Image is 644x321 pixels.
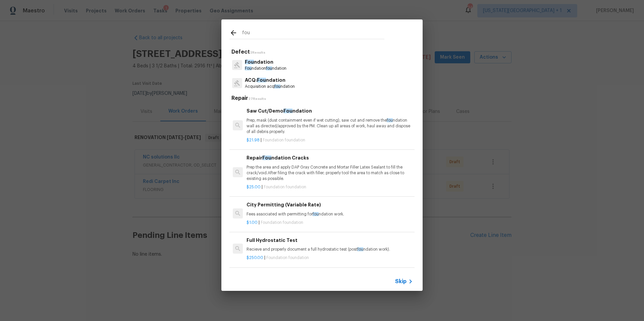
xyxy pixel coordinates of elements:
p: Recieve and properly document a full hydrostatic test (post ndation work). [247,247,413,252]
span: fou [274,84,280,88]
span: Foundation foundation [266,256,309,260]
p: ndation ndation [245,66,286,71]
h6: City Permitting (Variable Rate) [247,201,413,208]
p: ACQ: ndation [245,77,295,84]
h6: Repair ndation Cracks [247,154,413,162]
p: | [247,184,413,190]
span: Fou [283,109,292,113]
span: Fou [245,66,252,70]
p: | [247,220,413,226]
span: 2 Results [250,51,265,54]
span: $25.00 [247,185,261,189]
p: | [247,255,413,261]
span: $21.98 [247,138,260,142]
span: Foundation foundation [263,138,305,142]
input: Search issues or repairs [242,29,384,39]
h6: Saw Cut/Demo ndation [247,107,413,115]
p: Fees associated with permitting for ndation work. [247,211,413,217]
span: Fou [257,78,266,82]
h5: Defect [231,49,415,56]
p: Prep the area and apply DAP Gray Concrete and Mortar Filler Latex Sealant to fill the crack/void.... [247,165,413,182]
p: Acquisition acq ndation [245,84,295,89]
span: fou [266,66,272,70]
span: $250.00 [247,256,263,260]
p: Prep, mask (dust containment even if wet cutting), saw cut and remove the ndation wall as directe... [247,118,413,135]
span: Foundation foundation [264,185,306,189]
span: fou [357,247,363,251]
span: Skip [395,278,407,285]
span: 27 Results [248,97,266,101]
h6: Full Hydrostatic Test [247,237,413,244]
span: $1.00 [247,220,258,224]
p: | [247,137,413,143]
span: Foundation foundation [261,220,303,224]
span: fou [313,212,319,216]
span: Fou [245,60,254,64]
h5: Repair [231,95,415,102]
p: ndation [245,59,286,66]
span: fou [387,118,393,122]
span: Fou [262,155,271,160]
